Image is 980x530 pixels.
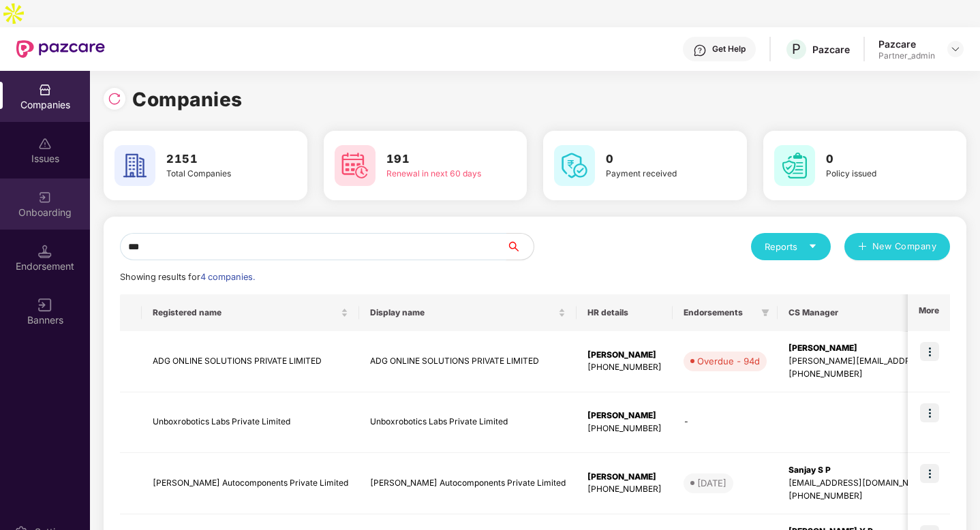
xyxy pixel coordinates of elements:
td: Unboxrobotics Labs Private Limited [359,392,577,454]
span: P [792,41,801,57]
div: [PHONE_NUMBER] [587,361,662,374]
div: Partner_admin [878,50,935,61]
th: Display name [359,294,577,331]
img: svg+xml;base64,PHN2ZyBpZD0iSXNzdWVzX2Rpc2FibGVkIiB4bWxucz0iaHR0cDovL3d3dy53My5vcmcvMjAwMC9zdmciIH... [38,137,52,151]
span: caret-down [808,242,817,251]
th: HR details [577,294,673,331]
img: icon [920,464,939,483]
img: svg+xml;base64,PHN2ZyB4bWxucz0iaHR0cDovL3d3dy53My5vcmcvMjAwMC9zdmciIHdpZHRoPSI2MCIgaGVpZ2h0PSI2MC... [554,145,595,186]
td: ADG ONLINE SOLUTIONS PRIVATE LIMITED [359,331,577,392]
div: Total Companies [166,168,268,181]
div: [DATE] [697,476,726,490]
img: svg+xml;base64,PHN2ZyB3aWR0aD0iMjAiIGhlaWdodD0iMjAiIHZpZXdCb3g9IjAgMCAyMCAyMCIgZmlsbD0ibm9uZSIgeG... [38,191,52,204]
span: 4 companies. [200,272,255,282]
span: Endorsements [684,307,756,318]
h3: 2151 [166,151,268,168]
td: ADG ONLINE SOLUTIONS PRIVATE LIMITED [142,331,359,392]
td: Unboxrobotics Labs Private Limited [142,392,359,454]
img: svg+xml;base64,PHN2ZyB4bWxucz0iaHR0cDovL3d3dy53My5vcmcvMjAwMC9zdmciIHdpZHRoPSI2MCIgaGVpZ2h0PSI2MC... [114,145,155,186]
div: Overdue - 94d [697,354,760,368]
div: [PHONE_NUMBER] [587,422,662,435]
span: New Company [872,240,937,253]
div: Policy issued [826,168,928,181]
th: Registered name [142,294,359,331]
th: More [908,294,950,331]
img: New Pazcare Logo [16,40,105,58]
td: [PERSON_NAME] Autocomponents Private Limited [142,453,359,514]
img: svg+xml;base64,PHN2ZyBpZD0iRHJvcGRvd24tMzJ4MzIiIHhtbG5zPSJodHRwOi8vd3d3LnczLm9yZy8yMDAwL3N2ZyIgd2... [950,44,961,54]
img: svg+xml;base64,PHN2ZyB4bWxucz0iaHR0cDovL3d3dy53My5vcmcvMjAwMC9zdmciIHdpZHRoPSI2MCIgaGVpZ2h0PSI2MC... [335,145,376,186]
span: filter [761,309,769,317]
span: filter [759,305,772,321]
span: Showing results for [120,272,255,282]
img: icon [920,403,939,422]
td: - [673,392,778,454]
div: Renewal in next 60 days [386,168,488,181]
div: Payment received [606,168,707,181]
div: [PERSON_NAME] [587,409,662,422]
h3: 191 [386,151,488,168]
img: svg+xml;base64,PHN2ZyB4bWxucz0iaHR0cDovL3d3dy53My5vcmcvMjAwMC9zdmciIHdpZHRoPSI2MCIgaGVpZ2h0PSI2MC... [774,145,815,186]
img: svg+xml;base64,PHN2ZyB3aWR0aD0iMTYiIGhlaWdodD0iMTYiIHZpZXdCb3g9IjAgMCAxNiAxNiIgZmlsbD0ibm9uZSIgeG... [38,298,52,312]
img: svg+xml;base64,PHN2ZyBpZD0iSGVscC0zMngzMiIgeG1sbnM9Imh0dHA6Ly93d3cudzMub3JnLzIwMDAvc3ZnIiB3aWR0aD... [693,44,707,57]
img: svg+xml;base64,PHN2ZyBpZD0iQ29tcGFuaWVzIiB4bWxucz0iaHR0cDovL3d3dy53My5vcmcvMjAwMC9zdmciIHdpZHRoPS... [38,83,52,97]
h1: Companies [132,84,243,114]
div: [PERSON_NAME] [587,349,662,362]
span: plus [858,242,867,253]
span: search [506,241,534,252]
div: Reports [765,240,817,253]
button: plusNew Company [844,233,950,260]
button: search [506,233,534,260]
div: Pazcare [878,37,935,50]
td: [PERSON_NAME] Autocomponents Private Limited [359,453,577,514]
img: icon [920,342,939,361]
h3: 0 [826,151,928,168]
span: Registered name [153,307,338,318]
div: [PERSON_NAME] [587,471,662,484]
div: Pazcare [812,43,850,56]
img: svg+xml;base64,PHN2ZyBpZD0iUmVsb2FkLTMyeDMyIiB4bWxucz0iaHR0cDovL3d3dy53My5vcmcvMjAwMC9zdmciIHdpZH... [108,92,121,106]
h3: 0 [606,151,707,168]
div: [PHONE_NUMBER] [587,483,662,496]
img: svg+xml;base64,PHN2ZyB3aWR0aD0iMTQuNSIgaGVpZ2h0PSIxNC41IiB2aWV3Qm94PSIwIDAgMTYgMTYiIGZpbGw9Im5vbm... [38,245,52,258]
span: Display name [370,307,555,318]
div: Get Help [712,44,746,54]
